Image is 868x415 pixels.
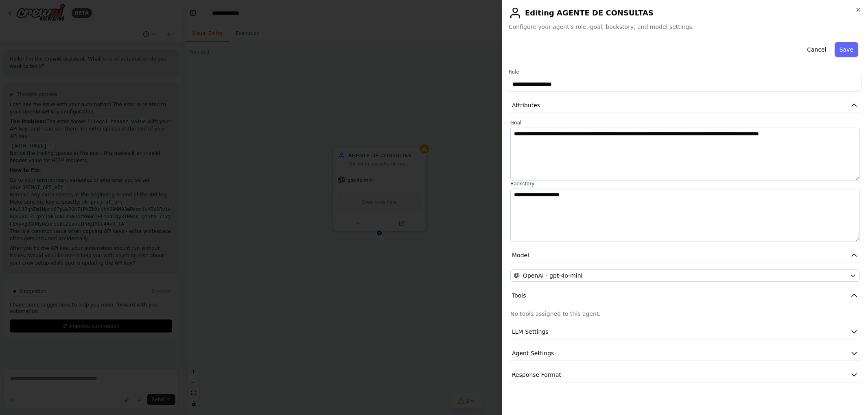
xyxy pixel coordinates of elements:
[509,367,861,382] button: Response Format
[523,272,582,280] span: OpenAI - gpt-4o-mini
[512,349,554,357] span: Agent Settings
[509,23,861,31] span: Configure your agent's role, goal, backstory, and model settings.
[509,324,861,339] button: LLM Settings
[509,98,861,113] button: Attributes
[510,120,860,126] label: Goal
[510,310,860,318] p: No tools assigned to this agent.
[509,7,861,20] h2: Editing AGENTE DE CONSULTAS
[802,42,831,57] button: Cancel
[512,291,526,300] span: Tools
[509,248,861,263] button: Model
[835,42,858,57] button: Save
[509,288,861,303] button: Tools
[509,346,861,361] button: Agent Settings
[512,251,529,259] span: Model
[512,101,540,109] span: Attributes
[512,328,549,336] span: LLM Settings
[512,371,561,379] span: Response Format
[510,180,860,187] label: Backstory
[510,269,860,282] button: OpenAI - gpt-4o-mini
[509,69,861,75] label: Role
